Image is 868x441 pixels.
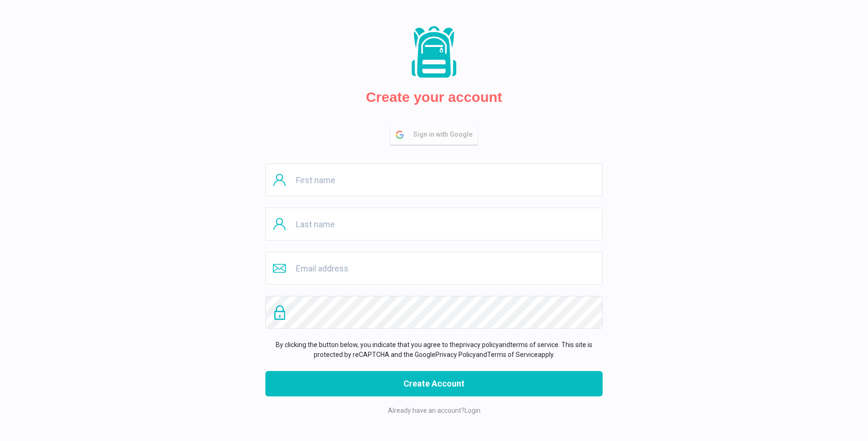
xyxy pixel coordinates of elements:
[413,125,477,144] span: Sign in with Google
[465,407,480,414] a: Login
[265,163,603,196] input: First name
[487,351,538,358] a: Terms of Service
[435,351,476,358] a: Privacy Policy
[408,25,460,79] img: Packs logo
[265,371,603,396] button: Create Account
[459,341,499,348] a: privacy policy
[390,124,478,145] button: Sign in with Google
[366,89,502,106] h2: Create your account
[265,252,603,285] input: Email address
[265,208,603,240] input: Last name
[510,341,558,348] a: terms of service
[265,406,603,416] p: Already have an account?
[265,340,603,360] p: By clicking the button below, you indicate that you agree to the and . This site is protected by ...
